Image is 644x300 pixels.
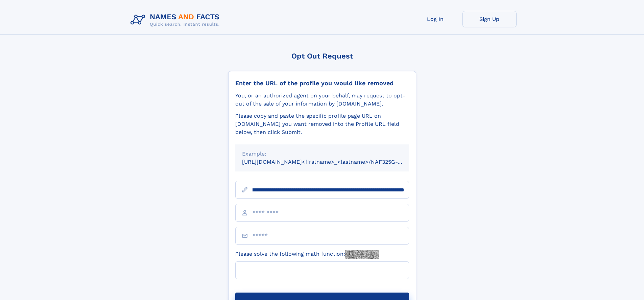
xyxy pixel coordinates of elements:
[242,159,422,165] small: [URL][DOMAIN_NAME]<firstname>_<lastname>/NAF325G-xxxxxxxx
[235,92,409,108] div: You, or an authorized agent on your behalf, may request to opt-out of the sale of your informatio...
[242,150,402,158] div: Example:
[228,52,416,60] div: Opt Out Request
[235,112,409,136] div: Please copy and paste the specific profile page URL on [DOMAIN_NAME] you want removed into the Pr...
[462,11,517,27] a: Sign Up
[128,11,225,29] img: Logo Names and Facts
[235,79,409,87] div: Enter the URL of the profile you would like removed
[408,11,462,27] a: Log In
[235,250,379,259] label: Please solve the following math function:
